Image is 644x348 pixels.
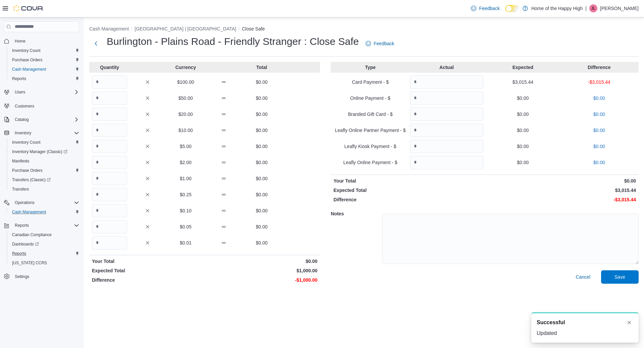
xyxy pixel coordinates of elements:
[12,88,28,96] button: Users
[7,230,82,239] button: Canadian Compliance
[168,207,203,214] p: $0.10
[12,273,32,281] a: Settings
[333,143,407,150] p: Leafly Kiosk Payment - $
[9,138,43,146] a: Inventory Count
[92,91,127,105] input: Quantity
[614,274,625,280] span: Save
[410,91,483,105] input: Quantity
[12,37,79,45] span: Home
[12,140,41,145] span: Inventory Count
[486,178,636,184] p: $0.00
[531,4,583,12] p: Home of the Happy High
[206,258,317,265] p: $0.00
[537,319,565,327] span: Successful
[331,207,381,220] h5: Notes
[12,116,31,124] button: Catalog
[244,95,279,101] p: $0.00
[168,64,203,71] p: Currency
[7,207,82,217] button: Cash Management
[12,168,43,173] span: Purchase Orders
[92,64,127,71] p: Quantity
[92,267,203,274] p: Expected Total
[12,48,41,53] span: Inventory Count
[9,259,79,267] span: Washington CCRS
[333,95,407,101] p: Online Payment - $
[486,159,559,166] p: $0.00
[333,159,407,166] p: Leafly Online Payment - $
[12,177,51,183] span: Transfers (Classic)
[486,196,636,203] p: -$3,015.44
[92,220,127,233] input: Quantity
[505,5,519,12] input: Dark Mode
[7,65,82,74] button: Cash Management
[562,95,636,101] p: $0.00
[9,240,42,248] a: Dashboards
[12,129,34,137] button: Inventory
[410,124,483,137] input: Quantity
[9,65,79,73] span: Cash Management
[363,37,397,50] a: Feedback
[12,221,32,229] button: Reports
[9,231,79,239] span: Canadian Compliance
[410,156,483,169] input: Quantity
[486,111,559,118] p: $0.00
[92,140,127,153] input: Quantity
[206,267,317,274] p: $1,000.00
[12,129,79,137] span: Inventory
[13,5,44,12] img: Cova
[244,111,279,118] p: $0.00
[562,79,636,85] p: -$3,015.44
[410,108,483,121] input: Quantity
[486,143,559,150] p: $0.00
[12,76,26,81] span: Reports
[1,198,82,207] button: Operations
[625,319,633,327] button: Dismiss toast
[135,26,236,31] button: [GEOGRAPHIC_DATA] | [GEOGRAPHIC_DATA]
[9,250,79,258] span: Reports
[12,57,43,63] span: Purchase Orders
[333,187,483,194] p: Expected Total
[15,200,35,205] span: Operations
[9,240,79,248] span: Dashboards
[12,37,28,45] a: Home
[333,111,407,118] p: Branded Gift Card - $
[591,4,596,12] span: JL
[585,4,587,12] p: |
[589,4,597,12] div: Julia Lebek
[244,143,279,150] p: $0.00
[486,79,559,85] p: $3,015.44
[15,39,25,44] span: Home
[9,148,70,156] a: Inventory Manager (Classic)
[89,37,103,50] button: Next
[9,157,79,165] span: Manifests
[92,204,127,217] input: Quantity
[168,223,203,230] p: $0.05
[7,55,82,65] button: Purchase Orders
[333,79,407,85] p: Card Payment - $
[7,147,82,156] a: Inventory Manager (Classic)
[9,166,79,175] span: Purchase Orders
[92,172,127,185] input: Quantity
[92,277,203,283] p: Difference
[9,231,54,239] a: Canadian Compliance
[244,79,279,85] p: $0.00
[92,75,127,89] input: Quantity
[479,5,499,12] span: Feedback
[12,260,47,266] span: [US_STATE] CCRS
[562,143,636,150] p: $0.00
[562,64,636,71] p: Difference
[244,223,279,230] p: $0.00
[7,175,82,185] a: Transfers (Classic)
[410,64,483,71] p: Actual
[468,2,502,15] a: Feedback
[410,75,483,89] input: Quantity
[244,64,279,71] p: Total
[15,103,34,109] span: Customers
[107,35,359,48] h1: Burlington - Plains Road - Friendly Stranger : Close Safe
[333,196,483,203] p: Difference
[600,4,639,12] p: [PERSON_NAME]
[12,158,29,164] span: Manifests
[1,36,82,46] button: Home
[9,259,50,267] a: [US_STATE] CCRS
[168,143,203,150] p: $5.00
